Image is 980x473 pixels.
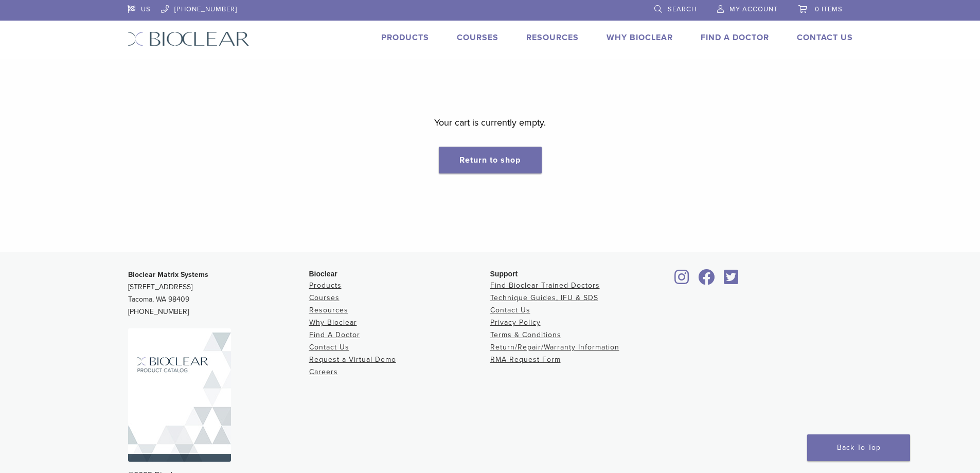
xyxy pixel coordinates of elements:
a: Why Bioclear [309,318,357,327]
span: Support [490,270,518,278]
a: Back To Top [807,434,910,461]
span: My Account [729,5,778,13]
a: Technique Guides, IFU & SDS [490,293,598,302]
a: Products [309,281,342,290]
a: Bioclear [721,275,742,286]
a: Bioclear [671,275,693,286]
a: Contact Us [797,32,853,43]
a: Courses [457,32,498,43]
a: Resources [309,306,348,314]
a: Resources [526,32,579,43]
a: Return to shop [439,147,542,173]
img: Bioclear [128,328,231,462]
strong: Bioclear Matrix Systems [128,270,208,279]
a: Find A Doctor [701,32,769,43]
span: Search [668,5,697,13]
a: Request a Virtual Demo [309,355,396,364]
img: Bioclear [128,31,250,46]
a: Contact Us [309,343,349,352]
a: Return/Repair/Warranty Information [490,343,619,352]
a: RMA Request Form [490,355,561,364]
p: [STREET_ADDRESS] Tacoma, WA 98409 [PHONE_NUMBER] [128,269,309,318]
a: Courses [309,293,340,302]
a: Find Bioclear Trained Doctors [490,281,600,290]
span: 0 items [815,5,843,13]
a: Contact Us [490,306,530,314]
a: Privacy Policy [490,318,541,327]
a: Terms & Conditions [490,330,561,339]
p: Your cart is currently empty. [434,115,546,130]
a: Products [381,32,429,43]
a: Bioclear [695,275,719,286]
a: Find A Doctor [309,330,360,339]
a: Careers [309,367,338,376]
a: Why Bioclear [607,32,673,43]
span: Bioclear [309,270,337,278]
